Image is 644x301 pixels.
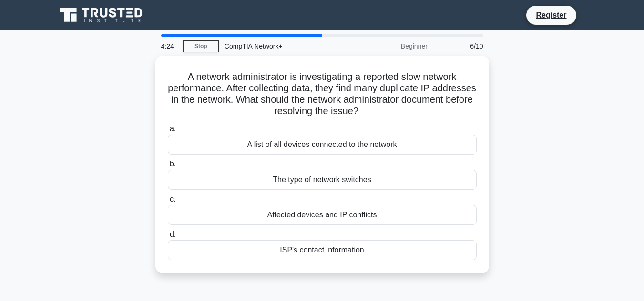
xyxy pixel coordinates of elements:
span: d. [170,230,176,238]
a: Stop [183,40,219,52]
a: Register [530,9,572,21]
div: 4:24 [155,37,183,56]
div: A list of all devices connected to the network [168,135,477,155]
h5: A network administrator is investigating a reported slow network performance. After collecting da... [167,71,478,117]
div: 6/10 [433,37,489,56]
div: Beginner [350,37,433,56]
div: ISP's contact information [168,240,477,260]
span: b. [170,160,176,168]
span: c. [170,195,175,203]
div: CompTIA Network+ [219,37,350,56]
span: a. [170,125,176,133]
div: The type of network switches [168,170,477,190]
div: Affected devices and IP conflicts [168,205,477,225]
